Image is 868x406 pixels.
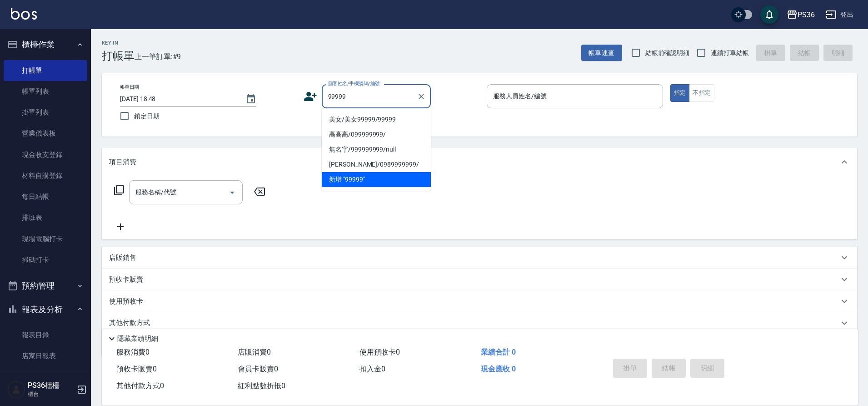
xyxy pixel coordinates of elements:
[28,390,74,398] p: 櫃台
[481,348,516,356] span: 業績合計 0
[481,365,516,373] span: 現金應收 0
[109,318,155,328] p: 其他付款方式
[322,172,431,187] li: 新增 "99999"
[116,365,157,373] span: 預收卡販賣 0
[134,112,160,121] span: 鎖定日期
[322,157,431,172] li: [PERSON_NAME]/0989999999/
[4,60,87,81] a: 打帳單
[102,269,857,290] div: 預收卡販賣
[711,48,749,58] span: 連續打單結帳
[4,207,87,228] a: 排班表
[102,40,135,46] h2: Key In
[4,144,87,165] a: 現金收支登錄
[4,325,87,345] a: 報表目錄
[117,334,158,344] p: 隱藏業績明細
[135,51,181,62] span: 上一筆訂單:#9
[4,274,87,298] button: 預約管理
[240,88,262,110] button: Choose date, selected date is 2025-08-19
[116,381,164,390] span: 其他付款方式 0
[359,365,385,373] span: 扣入金 0
[238,381,285,390] span: 紅利點數折抵 0
[102,247,857,269] div: 店販銷售
[238,365,278,373] span: 會員卡販賣 0
[7,381,25,399] img: Person
[689,84,714,102] button: 不指定
[109,157,136,167] p: 項目消費
[102,290,857,312] div: 使用預收卡
[109,297,143,306] p: 使用預收卡
[102,147,857,177] div: 項目消費
[4,298,87,321] button: 報表及分析
[328,80,380,87] label: 顧客姓名/手機號碼/編號
[783,5,818,24] button: PS36
[415,90,428,103] button: Clear
[4,81,87,102] a: 帳單列表
[116,348,150,356] span: 服務消費 0
[322,142,431,157] li: 無名字/999999999/null
[120,91,236,107] input: YYYY/MM/DD hh:mm
[581,45,622,61] button: 帳單速查
[4,345,87,366] a: 店家日報表
[120,84,139,91] label: 帳單日期
[109,253,136,263] p: 店販銷售
[4,165,87,186] a: 材料自購登錄
[102,50,135,62] h3: 打帳單
[822,6,857,23] button: 登出
[4,102,87,123] a: 掛單列表
[322,127,431,142] li: 高高高/099999999/
[4,249,87,270] a: 掃碼打卡
[322,112,431,127] li: 美女/美女99999/99999
[102,312,857,334] div: 其他付款方式
[4,367,87,388] a: 互助日報表
[4,123,87,144] a: 營業儀表板
[645,48,690,58] span: 結帳前確認明細
[225,185,239,200] button: Open
[760,5,778,24] button: save
[11,8,37,20] img: Logo
[4,33,87,56] button: 櫃檯作業
[670,84,690,102] button: 指定
[359,348,400,356] span: 使用預收卡 0
[109,275,143,284] p: 預收卡販賣
[798,9,815,20] div: PS36
[28,381,74,390] h5: PS36櫃檯
[4,228,87,249] a: 現場電腦打卡
[238,348,271,356] span: 店販消費 0
[4,186,87,207] a: 每日結帳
